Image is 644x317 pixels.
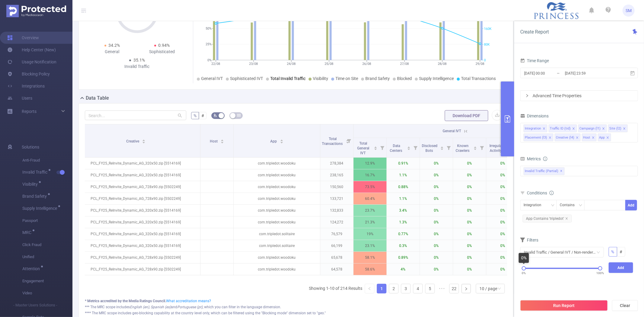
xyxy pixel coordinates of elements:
span: MRC [22,230,34,235]
div: Integration [524,200,546,210]
tspan: 29/08 [476,62,484,66]
i: icon: info-circle [549,191,554,195]
li: 5 [425,284,435,293]
p: 3.4% [387,205,420,216]
a: Usage Notification [7,56,56,68]
p: PCL_FY25_ReInvite_Dynamic_AG_320x50.zip [5514169] [72,240,200,251]
i: icon: info-circle [543,157,547,161]
div: General [87,49,137,55]
p: 0% [420,169,453,181]
p: 0% [453,228,486,240]
p: com.tripledot.solitaire [234,240,320,251]
span: Blocked [397,76,412,81]
i: icon: down [551,203,555,208]
i: icon: close [565,217,568,220]
i: icon: close [572,127,575,131]
i: Filter menu [378,138,386,157]
p: 0.89% [387,252,420,263]
p: 21.3% [354,216,386,228]
a: 22 [450,284,459,293]
span: ✕ [560,168,563,175]
a: 2 [389,284,398,293]
input: Search... [85,110,186,120]
span: Filters [520,238,538,242]
i: icon: caret-down [221,141,224,143]
tspan: 0% [207,58,212,62]
a: Users [7,92,32,104]
p: 0% [486,181,519,193]
p: com.tripledot.woodoku [234,169,320,181]
p: 0.77% [387,228,420,240]
span: % [194,113,197,118]
p: 76,579 [320,228,353,240]
i: Filter menu [478,138,486,157]
p: com.tripledot.woodoku [234,193,320,204]
p: com.tripledot.woodoku [234,205,320,216]
tspan: 50% [206,27,212,30]
i: icon: down [579,203,582,208]
span: Dimensions [520,114,549,118]
p: 0% [420,181,453,193]
i: Filter menu [444,138,453,157]
p: 12.9% [354,158,386,169]
span: Supply Intelligence [419,76,454,81]
li: 3 [401,284,411,293]
span: General IVT [201,76,223,81]
p: com.tripledot.woodoku [234,264,320,275]
p: 1.1% [387,169,420,181]
i: Filter menu [345,124,353,157]
img: Protected Media [6,5,66,17]
div: Sort [473,146,477,149]
p: 0% [486,264,519,275]
p: 0% [486,216,519,228]
p: 0% [486,169,519,181]
div: Host [583,134,590,142]
span: Total Transactions [322,137,344,146]
li: 1 [377,284,386,293]
i: icon: bg-colors [213,114,217,117]
p: 0.91% [387,158,420,169]
tspan: 25% [206,43,212,46]
span: Anti-Fraud [22,154,72,166]
p: 65,678 [320,252,353,263]
li: App [598,133,611,141]
div: Invalid Traffic [112,63,162,70]
span: Supply Intelligence [22,206,59,210]
div: Sort [142,139,146,142]
p: 0% [453,181,486,193]
span: Disclosed Bots [422,144,438,153]
p: PCL_FY25_ReInvite_Dynamic_AG_320x50.zip [5514169] [72,205,200,216]
span: App [270,139,278,143]
span: Conditions [527,191,554,195]
span: Total General IVT [357,141,370,155]
div: **** The MRC scope includes geo-blocking capability at the country level only, which can be filte... [85,310,507,316]
p: 0% [453,205,486,216]
p: 1.3% [387,216,420,228]
p: PCL_FY25_ReInvite_Dynamic_AG_728x90.zip [5502249] [72,181,200,193]
i: English (en), Spanish (es) [130,305,171,309]
tspan: 26/08 [362,62,371,66]
i: icon: caret-down [474,148,477,149]
input: Start date [524,69,572,77]
button: Run Report [520,300,608,311]
p: PCL_FY25_ReInvite_Dynamic_AG_728x90.zip [5502249] [72,193,200,204]
tspan: 27/08 [400,62,409,66]
div: Placement (l3) [525,134,547,142]
li: Host [582,133,597,141]
span: App Contains 'tripledot' [523,215,572,223]
span: 100% [596,271,604,275]
p: 16.7% [354,169,386,181]
p: PCL_FY25_ReInvite_Dynamic_AG_728x90.zip [5502249] [72,252,200,263]
p: 0% [486,228,519,240]
p: 0.3% [387,240,420,251]
p: 0.88% [387,181,420,193]
p: 0% [453,193,486,204]
span: Time Range [520,58,549,63]
li: Creative (l4) [555,133,581,141]
span: Data Centers [390,144,403,153]
span: Host [210,139,219,143]
div: 0% [519,253,529,263]
i: icon: close [576,136,579,140]
button: Download PDF [445,110,488,121]
div: *** The MRC scope includes and , which you can filter in the language dimension. [85,304,507,310]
